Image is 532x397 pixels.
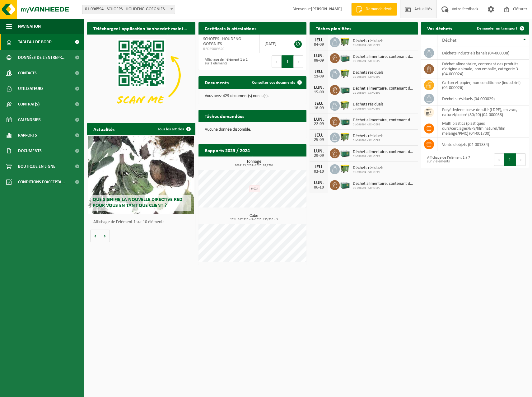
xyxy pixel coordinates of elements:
[353,139,383,142] span: 01-096594 - SCHOEPS
[437,92,529,105] td: déchets résiduels (04-000029)
[18,143,42,159] span: Documents
[340,36,350,47] img: WB-1100-HPE-GN-50
[364,6,394,12] span: Demande devis
[272,55,282,68] button: Previous
[153,123,195,135] a: Tous les articles
[313,185,325,190] div: 06-10
[313,165,325,170] div: JEU.
[340,68,350,79] img: WB-1100-HPE-GN-50
[313,133,325,138] div: JEU.
[353,91,415,95] span: 01-096594 - SCHOEPS
[313,149,325,154] div: LUN.
[93,197,182,208] span: Que signifie la nouvelle directive RED pour vous en tant que client ?
[93,220,192,224] p: Affichage de l'élément 1 sur 10 éléments
[353,86,415,91] span: Déchet alimentaire, contenant des produits d'origine animale, non emballé, catég...
[282,55,294,68] button: 1
[100,230,110,242] button: Volgende
[351,3,397,16] a: Demande devis
[353,54,415,59] span: Déchet alimentaire, contenant des produits d'origine animale, non emballé, catég...
[442,38,456,43] span: Déchet
[87,22,195,34] h2: Téléchargez l'application Vanheede+ maintenant!
[353,39,383,44] span: Déchets résiduels
[198,144,256,156] h2: Rapports 2025 / 2024
[313,122,325,126] div: 22-09
[437,138,529,151] td: vente d'objets (04-001834)
[18,19,41,34] span: Navigation
[353,70,383,75] span: Déchets résiduels
[202,160,307,167] h3: Tonnage
[313,38,325,43] div: JEU.
[340,84,350,95] img: PB-LB-0680-HPE-GN-01
[313,74,325,79] div: 11-09
[340,179,350,190] img: PB-LB-0680-HPE-GN-01
[18,34,52,50] span: Tableau de bord
[353,107,383,111] span: 01-096594 - SCHOEPS
[202,55,250,68] div: Affichage de l'élément 1 à 1 sur 1 éléments
[340,100,350,110] img: WB-1100-HPE-GN-50
[260,35,288,53] td: [DATE]
[18,159,55,174] span: Boutique en ligne
[353,123,415,127] span: 01-096594 - SCHOEPS
[353,170,383,174] span: 01-096594 - SCHOEPS
[437,105,529,119] td: polyéthylène basse densité (LDPE), en vrac, naturel/coloré (80/20) (04-000038)
[353,181,415,186] span: Déchet alimentaire, contenant des produits d'origine animale, non emballé, catég...
[205,128,301,132] p: Aucune donnée disponible.
[294,55,303,68] button: Next
[340,147,350,158] img: PB-LB-0680-HPE-GN-01
[353,102,383,107] span: Déchets résiduels
[313,90,325,95] div: 15-09
[437,46,529,60] td: déchets industriels banals (04-000008)
[82,5,175,14] span: 01-096594 - SCHOEPS - HOUDENG-GOEGNIES
[198,110,250,122] h2: Tâches demandées
[353,118,415,123] span: Déchet alimentaire, contenant des produits d'origine animale, non emballé, catég...
[252,81,295,85] span: Consulter vos documents
[18,65,37,81] span: Contacts
[313,43,325,47] div: 04-09
[437,119,529,138] td: multi plastics (plastiques durs/cerclages/EPS/film naturel/film mélange/PMC) (04-001700)
[472,22,528,35] a: Demander un transport
[353,134,383,139] span: Déchets résiduels
[424,153,472,166] div: Affichage de l'élément 1 à 7 sur 7 éléments
[313,54,325,58] div: LUN.
[202,218,307,221] span: 2024: 247,720 m3 - 2025: 135,720 m3
[340,163,350,174] img: WB-1100-HPE-GN-50
[313,58,325,63] div: 08-09
[421,22,458,34] h2: Vos déchets
[353,155,415,158] span: 01-096594 - SCHOEPS
[504,153,516,166] button: 1
[516,153,526,166] button: Next
[198,22,263,34] h2: Certificats & attestations
[18,81,44,96] span: Utilisateurs
[313,138,325,142] div: 25-09
[249,185,260,192] div: 6,02 t
[353,150,415,155] span: Déchet alimentaire, contenant des produits d'origine animale, non emballé, catég...
[202,214,307,221] h3: Cube
[18,174,65,190] span: Conditions d'accepta...
[313,106,325,110] div: 18-09
[340,52,350,63] img: PB-LB-0680-HPE-GN-01
[247,76,306,89] a: Consulter vos documents
[88,136,194,214] a: Que signifie la nouvelle directive RED pour vous en tant que client ?
[437,78,529,92] td: carton et papier, non-conditionné (industriel) (04-000026)
[313,154,325,158] div: 29-09
[18,128,37,143] span: Rapports
[310,22,357,34] h2: Tâches planifiées
[203,47,255,52] span: RED25009320
[313,117,325,122] div: LUN.
[353,44,383,47] span: 01-096594 - SCHOEPS
[205,94,301,98] p: Vous avez 429 document(s) non lu(s).
[18,112,41,128] span: Calendrier
[82,5,175,14] span: 01-096594 - SCHOEPS - HOUDENG-GOEGNIES
[18,50,66,65] span: Données de l'entrepr...
[198,76,235,88] h2: Documents
[494,153,504,166] button: Previous
[202,164,307,167] span: 2024: 23,620 t - 2025: 28,270 t
[313,101,325,106] div: JEU.
[252,156,306,169] a: Consulter les rapports
[340,116,350,126] img: PB-LB-0680-HPE-GN-01
[353,59,415,63] span: 01-096594 - SCHOEPS
[353,75,383,79] span: 01-096594 - SCHOEPS
[437,60,529,78] td: déchet alimentaire, contenant des produits d'origine animale, non emballé, catégorie 3 (04-000024)
[477,26,517,30] span: Demander un transport
[311,7,342,12] strong: [PERSON_NAME]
